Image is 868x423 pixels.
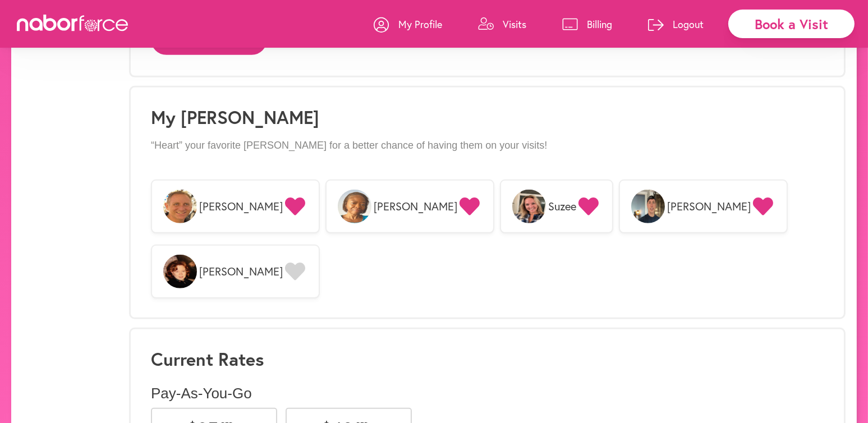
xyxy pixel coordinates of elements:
[338,190,371,223] img: EBjUBnrkQ2okSZQvSIcH
[667,200,751,213] span: [PERSON_NAME]
[151,140,824,152] p: “Heart” your favorite [PERSON_NAME] for a better chance of having them on your visits!
[478,7,526,41] a: Visits
[374,200,457,213] span: [PERSON_NAME]
[512,190,546,223] img: FVhIGWlSQVSRp8tieePF
[374,7,442,41] a: My Profile
[673,17,704,31] p: Logout
[503,17,526,31] p: Visits
[199,200,283,213] span: [PERSON_NAME]
[398,17,442,31] p: My Profile
[163,190,197,223] img: ow2YPSVoTImAb7FNuCBd
[728,10,855,38] div: Book a Visit
[648,7,704,41] a: Logout
[548,200,576,213] span: Suzee
[587,17,612,31] p: Billing
[199,265,283,278] span: [PERSON_NAME]
[631,190,665,223] img: RrZ5n7UBQHqyBFW77Di8
[151,348,824,370] h3: Current Rates
[151,107,824,128] h1: My [PERSON_NAME]
[163,255,197,288] img: 175pxhC2QEyu773vLgBf
[562,7,612,41] a: Billing
[151,385,824,402] p: Pay-As-You-Go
